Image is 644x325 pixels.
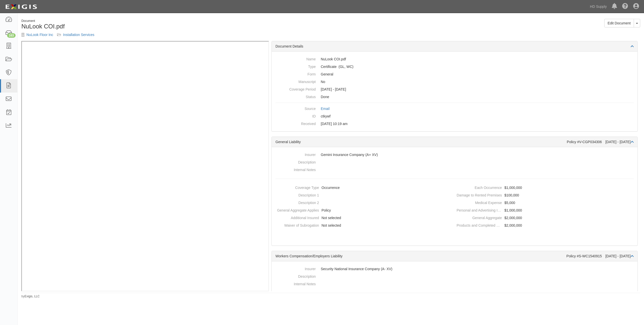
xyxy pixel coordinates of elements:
dt: Description 2 [274,199,319,205]
dt: Description [275,273,316,279]
dt: Damage to Rented Premises [457,191,502,198]
dt: Description 1 [274,191,319,198]
dd: $5,000 [457,199,635,207]
dd: ctkywf [275,112,634,120]
dt: Additional Insured [274,214,319,220]
dt: Type [275,63,316,69]
dt: Each Occurrence [457,184,502,190]
dd: $1,000,000 [457,207,635,214]
a: HD Supply [587,2,609,12]
dt: Status [275,93,316,99]
dd: Occurrence [274,184,453,191]
dt: Insurer [275,265,316,271]
dt: Internal Notes [275,280,316,287]
dt: Personal and Advertising Injury [457,207,502,213]
dt: Source [275,105,316,111]
dt: General Aggregate [457,214,502,220]
dt: Waiver of Subrogation [274,222,319,228]
a: Installation Services [63,33,95,37]
dd: $2,000,000 [457,214,635,222]
dd: NuLook COI.pdf [275,55,634,63]
dt: Coverage Period [275,86,316,92]
div: General Liability [275,139,567,144]
dd: Not selected [274,222,453,229]
dt: General Aggregate Applies [274,207,319,213]
dt: Medical Expense [457,199,502,205]
dd: $2,000,000 [457,222,635,229]
dd: Not selected [274,214,453,222]
h1: NuLook COI.pdf [21,23,327,30]
dt: Coverage Type [274,184,319,190]
i: Help Center - Complianz [622,4,628,10]
div: Policy #V-CGP034306 [DATE] - [DATE] [567,139,634,144]
dt: Manuscript [275,78,316,84]
dd: Policy [274,207,453,214]
div: Policy #S-WC1540915 [DATE] - [DATE] [567,254,634,259]
a: Email [321,107,330,111]
a: Edit Document [604,19,634,27]
dd: [DATE] 10:19 am [275,120,634,128]
dd: General [275,70,634,78]
div: Workers Compensation/Employers Liability [275,254,567,259]
img: logo-5460c22ac91f19d4615b14bd174203de0afe785f0fc80cf4dbbc73dc1793850b.png [4,2,38,11]
dt: Internal Notes [275,166,316,172]
dd: Security National Insurance Company (A- XV) [275,265,634,273]
div: Document [21,19,327,23]
a: NuLook Floor Inc [26,33,53,37]
small: by [21,294,40,299]
dd: General Liability Workers Compensation/Employers Liability [275,63,634,70]
dt: Products and Completed Operations [457,222,502,228]
dd: Done [275,93,634,101]
div: 163 [7,33,16,38]
dd: $100,000 [457,191,635,199]
dt: Description [275,158,316,165]
dd: $1,000,000 [457,184,635,191]
dd: Gemini Insurance Company (A+ XV) [275,151,634,158]
dd: [DATE] - [DATE] [275,86,634,93]
div: Document Details [272,41,637,52]
dt: ID [275,112,316,119]
dd: No [275,78,634,86]
dt: Name [275,55,316,62]
dt: Form [275,70,316,77]
a: Exigis, LLC [25,295,40,298]
dt: Received [275,120,316,126]
dt: Insurer [275,151,316,157]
